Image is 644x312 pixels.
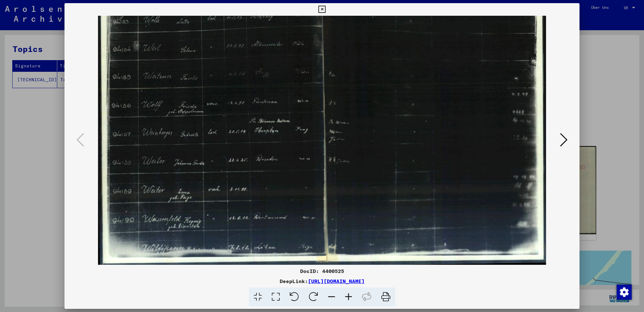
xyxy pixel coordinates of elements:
img: Zustimmung ändern [617,285,632,300]
div: DocID: 4400525 [64,267,580,275]
div: Zustimmung ändern [616,284,631,299]
div: DeepLink: [64,277,580,285]
a: [URL][DOMAIN_NAME] [308,278,365,284]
